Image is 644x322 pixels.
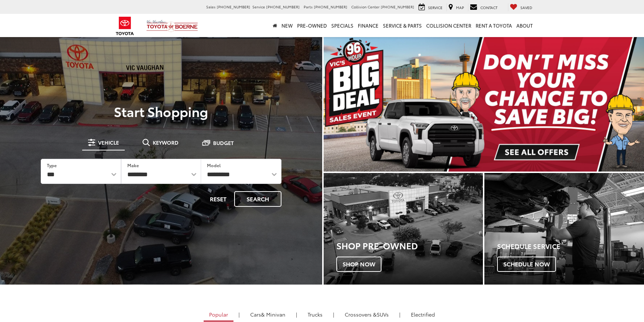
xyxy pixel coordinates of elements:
label: Type [47,162,57,168]
a: My Saved Vehicles [508,3,534,11]
h4: Schedule Service [497,243,644,250]
span: Schedule Now [497,257,556,272]
a: Trucks [302,308,328,321]
span: Service [428,5,443,10]
li: | [294,311,299,318]
a: Popular [204,308,233,322]
a: Service & Parts: Opens in a new tab [381,14,424,37]
a: Shop Pre-Owned Shop Now [324,173,483,285]
a: Schedule Service Schedule Now [484,173,644,285]
span: Vehicle [98,140,119,145]
li: | [331,311,336,318]
li: | [237,311,241,318]
div: Toyota [484,173,644,285]
a: Electrified [405,308,440,321]
span: Parts [304,4,313,9]
a: Collision Center [424,14,473,37]
a: About [514,14,535,37]
img: Vic Vaughan Toyota of Boerne [146,20,198,32]
span: Map [456,5,464,10]
span: [PHONE_NUMBER] [217,4,250,9]
a: Home [271,14,279,37]
li: | [397,311,402,318]
span: Keyword [153,140,179,145]
a: Contact [468,3,499,11]
label: Make [127,162,139,168]
div: Toyota [324,173,483,285]
span: Saved [520,5,532,10]
span: [PHONE_NUMBER] [266,4,300,9]
a: Finance [356,14,381,37]
span: Service [252,4,265,9]
a: Pre-Owned [295,14,329,37]
span: Shop Now [336,257,381,272]
p: Start Shopping [31,104,292,118]
a: Service [417,3,444,11]
a: Map [447,3,466,11]
span: [PHONE_NUMBER] [314,4,347,9]
h3: Shop Pre-Owned [336,241,483,250]
a: Rent a Toyota [473,14,514,37]
a: New [279,14,295,37]
a: Specials [329,14,356,37]
label: Model [207,162,221,168]
span: [PHONE_NUMBER] [381,4,414,9]
button: Search [234,191,281,207]
span: Collision Center [351,4,380,9]
span: Contact [480,5,497,10]
button: Reset [204,191,233,207]
a: Cars [245,308,291,321]
span: & Minivan [261,311,285,318]
span: Budget [213,140,234,145]
a: SUVs [339,308,394,321]
span: Sales [206,4,216,9]
img: Toyota [111,14,139,38]
span: Crossovers & [345,311,377,318]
